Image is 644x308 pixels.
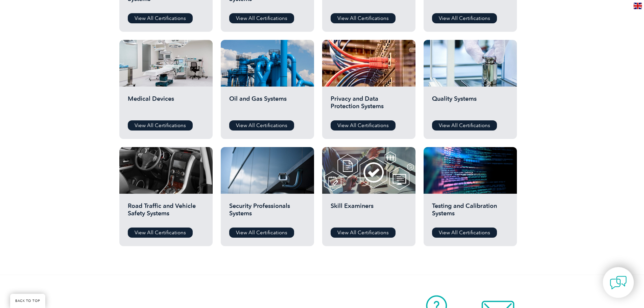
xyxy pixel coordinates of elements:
[229,95,306,115] h2: Oil and Gas Systems
[331,202,407,222] h2: Skill Examiners
[331,120,396,131] a: View All Certifications
[432,120,497,131] a: View All Certifications
[331,13,396,23] a: View All Certifications
[229,228,294,238] a: View All Certifications
[610,274,627,291] img: contact-chat.png
[128,228,193,238] a: View All Certifications
[229,120,294,131] a: View All Certifications
[128,95,204,115] h2: Medical Devices
[432,228,497,238] a: View All Certifications
[432,202,508,222] h2: Testing and Calibration Systems
[229,202,306,222] h2: Security Professionals Systems
[128,202,204,222] h2: Road Traffic and Vehicle Safety Systems
[10,294,45,308] a: BACK TO TOP
[432,95,508,115] h2: Quality Systems
[331,95,407,115] h2: Privacy and Data Protection Systems
[331,228,396,238] a: View All Certifications
[634,3,642,9] img: en
[229,13,294,23] a: View All Certifications
[128,120,193,131] a: View All Certifications
[128,13,193,23] a: View All Certifications
[432,13,497,23] a: View All Certifications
